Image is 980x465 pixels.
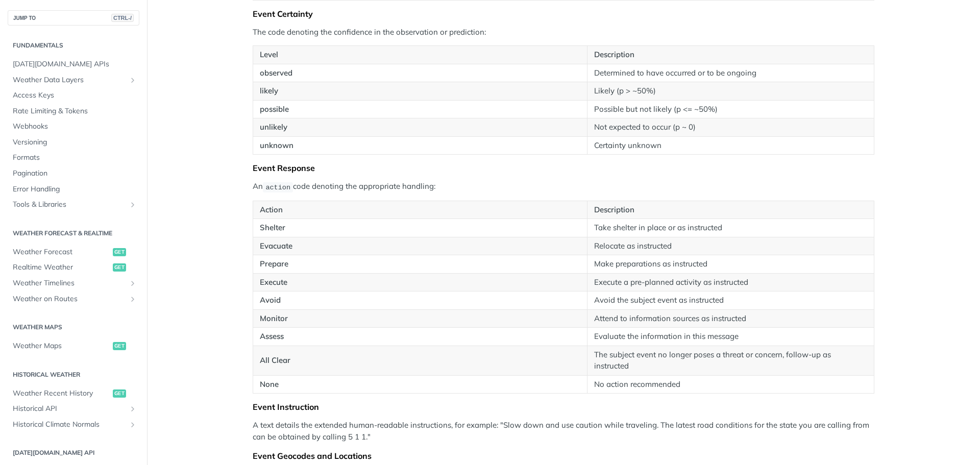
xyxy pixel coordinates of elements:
td: Determined to have occurred or to be ongoing [587,64,874,82]
td: The subject event no longer poses a threat or concern, follow-up as instructed [587,346,874,375]
a: Pagination [8,166,139,181]
a: [DATE][DOMAIN_NAME] APIs [8,57,139,72]
a: Historical Climate NormalsShow subpages for Historical Climate Normals [8,417,139,432]
strong: observed [260,68,292,78]
td: No action recommended [587,375,874,394]
div: Event Instruction [253,402,874,412]
td: Certainty unknown [587,136,874,155]
td: Not expected to occur (p ~ 0) [587,118,874,137]
span: Tools & Libraries [13,200,126,210]
strong: Evacuate [260,241,292,251]
button: Show subpages for Historical Climate Normals [129,421,137,429]
span: Versioning [13,137,137,148]
button: Show subpages for Historical API [129,405,137,413]
td: Take shelter in place or as instructed [587,219,874,237]
span: get [113,263,126,272]
a: Weather on RoutesShow subpages for Weather on Routes [8,291,139,307]
th: Description [587,46,874,64]
strong: possible [260,104,289,114]
p: An code denoting the appropriate handling: [253,181,874,192]
th: Level [253,46,587,64]
a: Weather TimelinesShow subpages for Weather Timelines [8,276,139,291]
span: CTRL-/ [111,14,134,22]
h2: Weather Maps [8,323,139,332]
a: Weather Recent Historyget [8,386,139,401]
strong: Monitor [260,313,288,323]
a: Tools & LibrariesShow subpages for Tools & Libraries [8,197,139,212]
span: get [113,389,126,398]
span: Weather on Routes [13,294,126,304]
a: Error Handling [8,182,139,197]
strong: unlikely [260,122,287,132]
button: Show subpages for Weather Timelines [129,279,137,287]
span: Weather Maps [13,341,110,351]
a: Access Keys [8,88,139,103]
span: Weather Forecast [13,247,110,257]
button: Show subpages for Weather Data Layers [129,76,137,84]
td: Make preparations as instructed [587,255,874,274]
strong: likely [260,86,278,95]
span: Weather Timelines [13,278,126,288]
a: Formats [8,150,139,165]
span: Weather Recent History [13,388,110,399]
span: get [113,248,126,256]
th: Action [253,201,587,219]
span: Weather Data Layers [13,75,126,85]
div: Event Certainty [253,9,874,19]
td: Possible but not likely (p <= ~50%) [587,100,874,118]
span: Historical API [13,404,126,414]
td: Evaluate the information in this message [587,328,874,346]
strong: Shelter [260,223,285,232]
div: Event Response [253,163,874,173]
span: Pagination [13,168,137,179]
span: action [265,183,290,191]
span: Webhooks [13,121,137,132]
td: Likely (p > ~50%) [587,82,874,101]
strong: Prepare [260,259,288,268]
p: A text details the extended human-readable instructions, for example: "Slow down and use caution ... [253,420,874,443]
span: Error Handling [13,184,137,194]
strong: unknown [260,140,293,150]
td: Avoid the subject event as instructed [587,291,874,310]
h2: Historical Weather [8,370,139,379]
a: Weather Data LayersShow subpages for Weather Data Layers [8,72,139,88]
span: get [113,342,126,350]
a: Historical APIShow subpages for Historical API [8,401,139,417]
button: Show subpages for Tools & Libraries [129,201,137,209]
strong: Execute [260,277,287,287]
a: Rate Limiting & Tokens [8,104,139,119]
button: JUMP TOCTRL-/ [8,10,139,26]
td: Attend to information sources as instructed [587,309,874,328]
a: Realtime Weatherget [8,260,139,275]
a: Versioning [8,135,139,150]
span: Access Keys [13,90,137,101]
span: Rate Limiting & Tokens [13,106,137,116]
h2: Weather Forecast & realtime [8,229,139,238]
td: Relocate as instructed [587,237,874,255]
strong: Assess [260,331,284,341]
div: Event Geocodes and Locations [253,451,874,461]
strong: All Clear [260,355,290,365]
a: Weather Forecastget [8,244,139,260]
span: [DATE][DOMAIN_NAME] APIs [13,59,137,69]
span: Formats [13,153,137,163]
h2: [DATE][DOMAIN_NAME] API [8,448,139,457]
strong: None [260,379,279,389]
span: Realtime Weather [13,262,110,273]
strong: Avoid [260,295,281,305]
a: Weather Mapsget [8,338,139,354]
button: Show subpages for Weather on Routes [129,295,137,303]
p: The code denoting the confidence in the observation or prediction: [253,27,874,38]
a: Webhooks [8,119,139,134]
span: Historical Climate Normals [13,420,126,430]
td: Execute a pre-planned activity as instructed [587,273,874,291]
th: Description [587,201,874,219]
h2: Fundamentals [8,41,139,50]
